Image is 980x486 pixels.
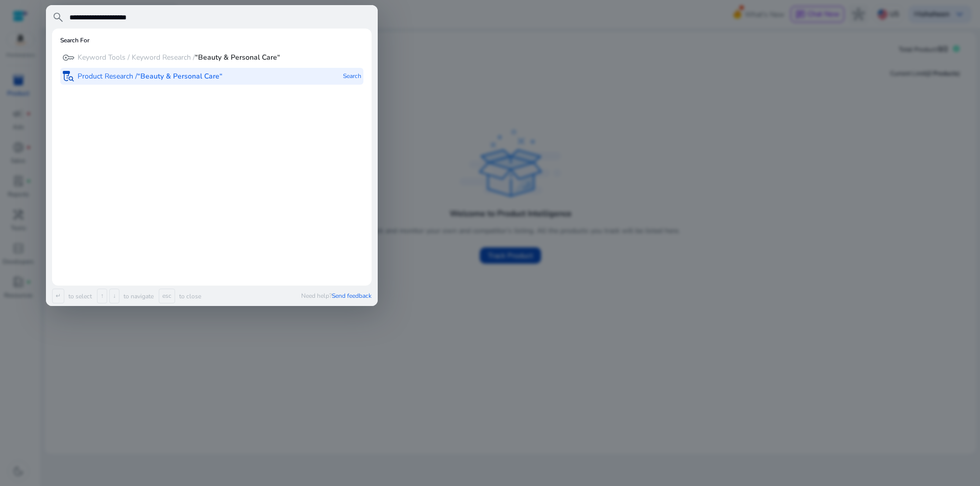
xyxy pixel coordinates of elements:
span: ↑ [97,289,107,303]
b: “Beauty & Personal Care“ [195,53,280,62]
span: ↓ [109,289,119,303]
span: ↵ [52,289,64,303]
span: lab_research [62,70,75,82]
p: to navigate [121,292,154,300]
b: “Beauty & Personal Care“ [137,71,223,81]
span: Send feedback [332,292,372,300]
p: Need help? [301,292,372,300]
p: to close [177,292,201,300]
p: Keyword Tools / Keyword Research / [78,53,280,63]
p: Search [343,68,361,85]
span: search [52,11,64,23]
p: Product Research / [78,71,223,82]
p: to select [66,292,92,300]
h6: Search For [60,37,89,44]
span: esc [159,289,175,303]
span: key [62,52,75,64]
